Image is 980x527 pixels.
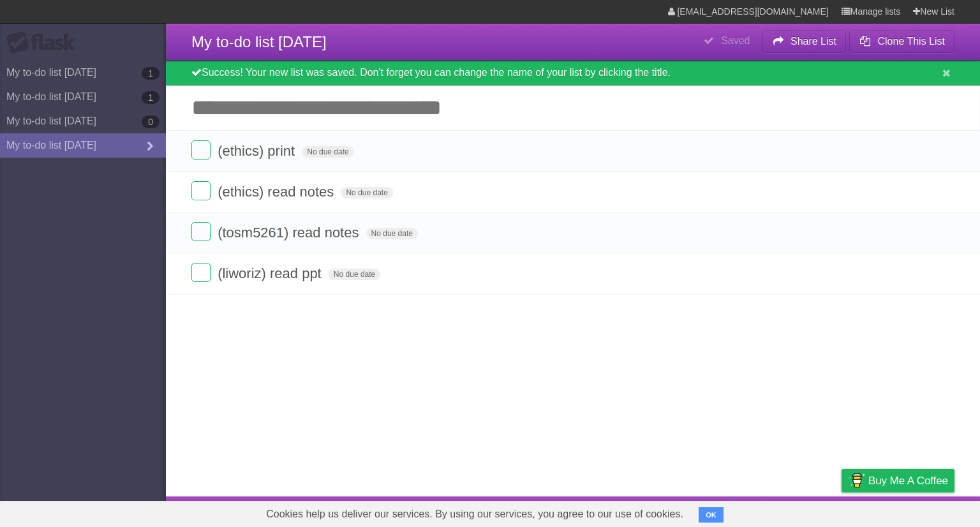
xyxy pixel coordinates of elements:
a: Suggest a feature [874,500,954,524]
span: (tosm5261) read notes [218,225,362,241]
a: Privacy [825,500,858,524]
img: Buy me a coffee [848,470,865,491]
span: No due date [329,269,380,280]
b: Saved [721,35,750,46]
a: Developers [714,500,766,524]
span: (ethics) read notes [218,184,337,200]
span: (liworiz) read ppt [218,265,325,281]
a: About [672,500,699,524]
span: Cookies help us deliver our services. By using our services, you agree to our use of cookies. [253,501,696,527]
span: (ethics) print [218,143,298,159]
div: Success! Your new list was saved. Don't forget you can change the name of your list by clicking t... [166,61,980,85]
a: Terms [782,500,810,524]
b: 1 [142,67,160,80]
label: Done [191,140,211,160]
span: My to-do list [DATE] [191,33,327,50]
span: No due date [302,146,353,158]
label: Done [191,263,211,282]
span: No due date [366,228,418,239]
button: OK [699,507,724,523]
button: Share List [762,30,847,53]
label: Done [191,181,211,200]
b: 0 [142,115,160,128]
button: Clone This List [849,30,954,53]
b: Clone This List [877,36,945,47]
label: Done [191,222,211,241]
a: Buy me a coffee [842,469,954,493]
span: No due date [341,187,392,198]
span: Buy me a coffee [868,470,948,492]
div: Flask [6,31,83,54]
b: Share List [791,36,836,47]
b: 1 [142,91,160,104]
